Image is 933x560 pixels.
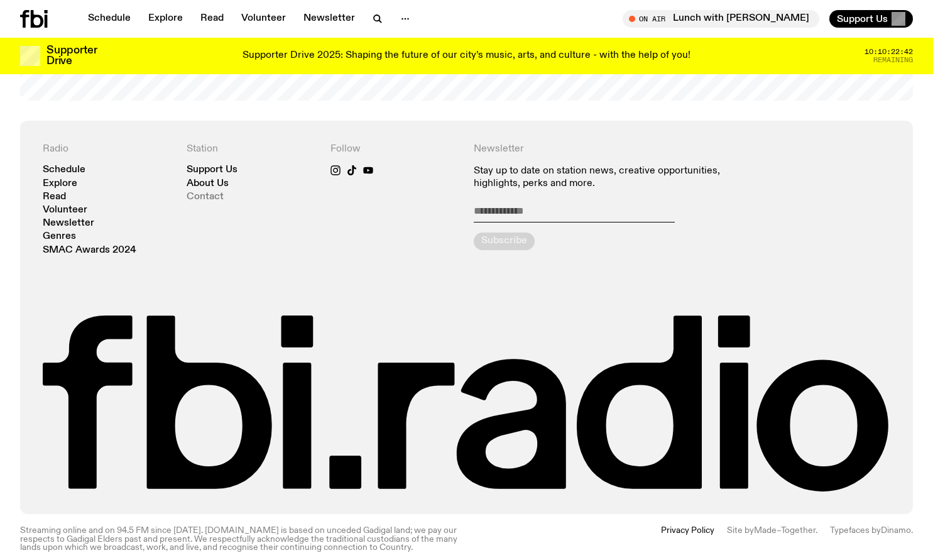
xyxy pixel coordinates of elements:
[829,10,913,28] button: Support Us
[187,192,224,202] a: Contact
[296,10,363,28] a: Newsletter
[187,179,229,189] a: About Us
[43,179,77,189] a: Explore
[43,192,66,202] a: Read
[837,13,888,25] span: Support Us
[43,165,85,175] a: Schedule
[623,10,819,28] button: On AirLunch with [PERSON_NAME]
[243,50,690,62] p: Supporter Drive 2025: Shaping the future of our city’s music, arts, and culture - with the help o...
[727,526,754,535] span: Site by
[187,165,237,175] a: Support Us
[816,526,817,535] span: .
[881,526,911,535] a: Dinamo
[43,246,136,255] a: SMAC Awards 2024
[474,143,746,155] h4: Newsletter
[865,48,913,55] span: 10:10:22:42
[474,165,746,189] p: Stay up to date on station news, creative opportunities, highlights, perks and more.
[330,143,459,155] h4: Follow
[187,143,315,155] h4: Station
[873,57,913,63] span: Remaining
[80,10,138,28] a: Schedule
[234,10,293,28] a: Volunteer
[754,526,816,535] a: Made–Together
[20,527,459,552] p: Streaming online and on 94.5 FM since [DATE]. [DOMAIN_NAME] is based on unceded Gadigal land; we ...
[193,10,231,28] a: Read
[43,143,172,155] h4: Radio
[43,232,76,241] a: Genres
[911,526,913,535] span: .
[830,526,881,535] span: Typefaces by
[43,219,94,228] a: Newsletter
[141,10,190,28] a: Explore
[661,527,714,552] a: Privacy Policy
[474,233,535,250] button: Subscribe
[46,45,97,67] h3: Supporter Drive
[43,206,87,215] a: Volunteer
